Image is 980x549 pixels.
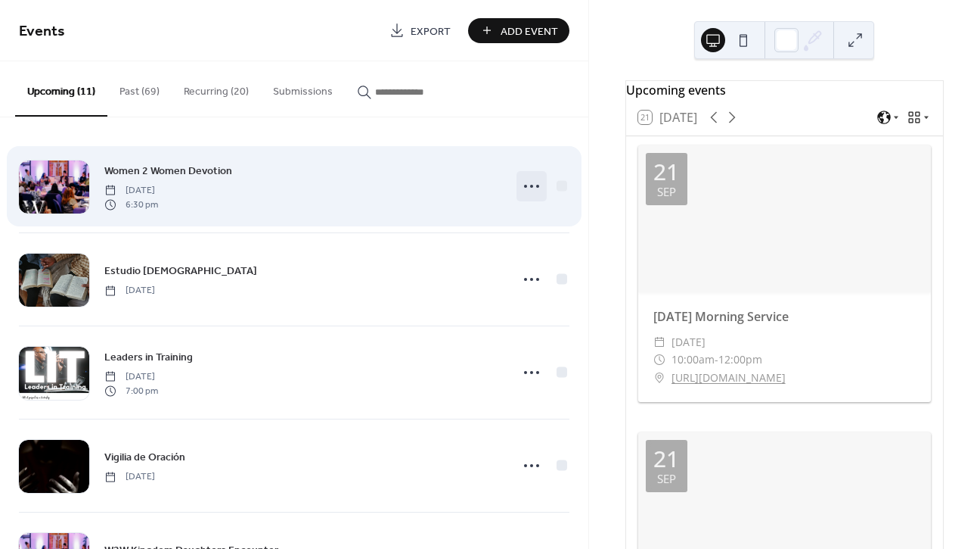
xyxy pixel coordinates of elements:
[172,61,261,115] button: Recurring (20)
[378,18,462,43] a: Export
[718,351,762,369] span: 12:00pm
[671,369,786,387] a: [URL][DOMAIN_NAME]
[671,351,715,369] span: 10:00am
[638,307,931,326] div: [DATE] Morning Service
[104,350,193,366] span: Leaders in Training
[261,61,345,115] button: Submissions
[104,198,158,211] span: 6:30 pm
[653,351,665,369] div: ​
[104,284,155,298] span: [DATE]
[19,17,65,46] span: Events
[104,348,193,366] a: Leaders in Training
[15,61,107,117] button: Upcoming (11)
[671,333,706,351] span: [DATE]
[653,333,665,351] div: ​
[104,448,185,466] a: Vigilia de Oración
[653,161,679,183] div: 21
[104,262,257,279] a: Estudio [DEMOGRAPHIC_DATA]
[104,184,158,198] span: [DATE]
[104,384,158,398] span: 7:00 pm
[501,23,558,39] span: Add Event
[104,450,185,466] span: Vigilia de Oración
[104,164,232,179] span: Women 2 Women Devotion
[107,61,172,115] button: Past (69)
[104,162,232,179] a: Women 2 Women Devotion
[715,351,718,369] span: -
[657,473,676,485] div: Sep
[653,369,665,387] div: ​
[653,448,679,470] div: 21
[104,264,257,279] span: Estudio [DEMOGRAPHIC_DATA]
[657,186,676,198] div: Sep
[626,81,943,99] div: Upcoming events
[104,470,155,484] span: [DATE]
[104,370,158,384] span: [DATE]
[411,23,451,39] span: Export
[468,18,569,43] button: Add Event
